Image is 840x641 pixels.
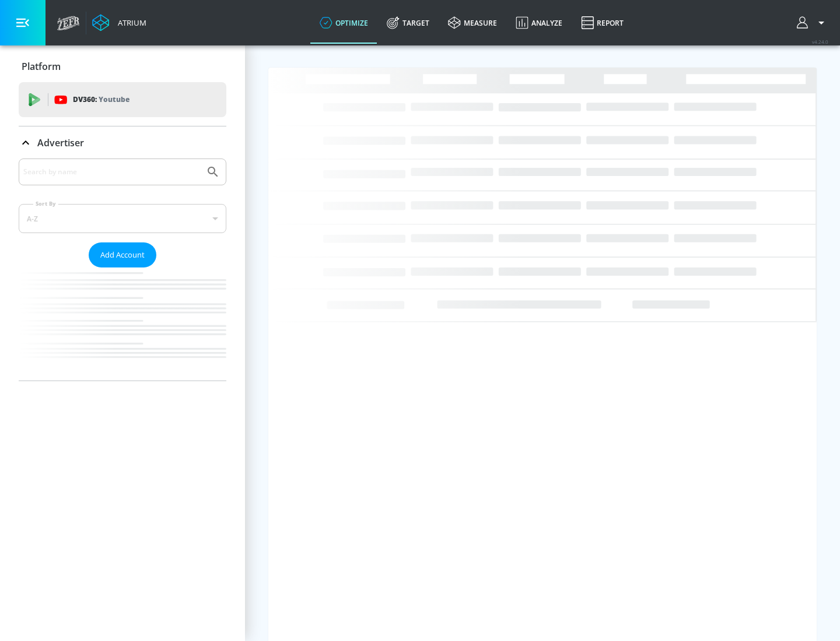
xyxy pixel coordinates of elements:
[506,2,572,44] a: Analyze
[73,93,129,106] p: DV360:
[19,82,226,117] div: DV360: Youtube
[92,14,146,31] a: Atrium
[100,248,145,262] span: Add Account
[33,200,58,207] label: Sort By
[113,17,146,28] div: Atrium
[99,93,129,105] p: Youtube
[439,2,506,44] a: measure
[812,38,828,45] span: v 4.24.0
[19,159,226,381] div: Advertiser
[37,136,84,149] p: Advertiser
[310,2,377,44] a: optimize
[23,164,200,179] input: Search by name
[377,2,439,44] a: Target
[19,126,226,159] div: Advertiser
[22,60,61,73] p: Platform
[89,242,156,267] button: Add Account
[19,50,226,83] div: Platform
[19,204,226,233] div: A-Z
[572,2,633,44] a: Report
[19,267,226,381] nav: list of Advertiser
